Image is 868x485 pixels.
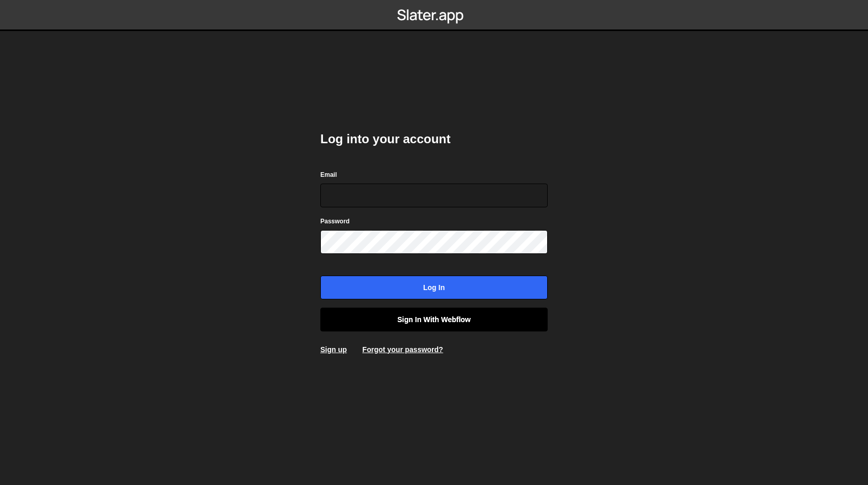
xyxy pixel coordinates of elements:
[320,308,548,331] a: Sign in with Webflow
[320,131,548,147] h2: Log into your account
[320,170,337,180] label: Email
[320,345,347,354] a: Sign up
[362,345,443,354] a: Forgot your password?
[320,216,350,226] label: Password
[320,276,548,299] input: Log in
